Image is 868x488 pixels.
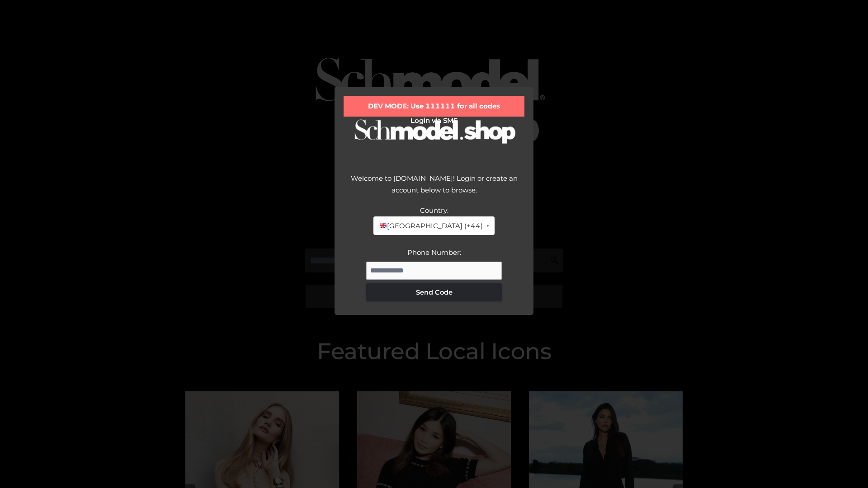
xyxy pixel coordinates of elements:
[420,206,448,215] label: Country:
[366,283,502,301] button: Send Code
[380,222,387,229] img: 🇬🇧
[407,248,461,257] label: Phone Number:
[344,117,524,125] h2: Login via SMS
[344,96,524,117] div: DEV MODE: Use 111111 for all codes
[379,220,482,232] span: [GEOGRAPHIC_DATA] (+44)
[344,173,524,205] div: Welcome to [DOMAIN_NAME]! Login or create an account below to browse.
